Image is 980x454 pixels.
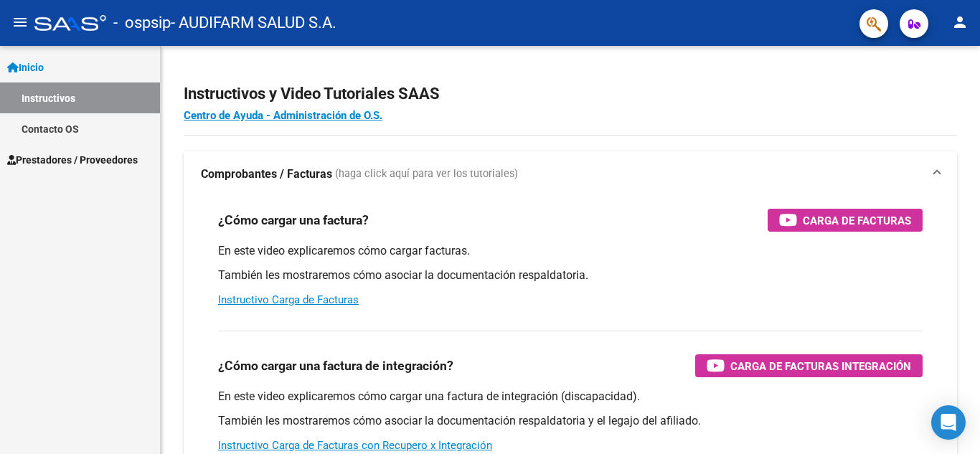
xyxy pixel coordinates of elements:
h3: ¿Cómo cargar una factura de integración? [218,356,453,376]
button: Carga de Facturas [768,209,923,232]
a: Instructivo Carga de Facturas [218,293,359,306]
span: - AUDIFARM SALUD S.A. [171,7,336,39]
mat-expansion-panel-header: Comprobantes / Facturas (haga click aquí para ver los tutoriales) [184,151,957,197]
h2: Instructivos y Video Tutoriales SAAS [184,80,957,108]
span: Prestadores / Proveedores [7,152,138,168]
span: Carga de Facturas [803,212,911,230]
div: Open Intercom Messenger [931,405,966,440]
mat-icon: menu [11,14,29,31]
a: Instructivo Carga de Facturas con Recupero x Integración [218,439,492,452]
strong: Comprobantes / Facturas [201,166,332,182]
button: Carga de Facturas Integración [695,354,923,377]
mat-icon: person [951,14,969,31]
span: - ospsip [113,7,171,39]
span: Inicio [7,60,44,75]
span: (haga click aquí para ver los tutoriales) [335,166,518,182]
p: También les mostraremos cómo asociar la documentación respaldatoria y el legajo del afiliado. [218,413,923,429]
h3: ¿Cómo cargar una factura? [218,210,369,230]
span: Carga de Facturas Integración [730,357,911,375]
p: También les mostraremos cómo asociar la documentación respaldatoria. [218,268,923,283]
p: En este video explicaremos cómo cargar una factura de integración (discapacidad). [218,389,923,405]
a: Centro de Ayuda - Administración de O.S. [184,109,382,122]
p: En este video explicaremos cómo cargar facturas. [218,243,923,259]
